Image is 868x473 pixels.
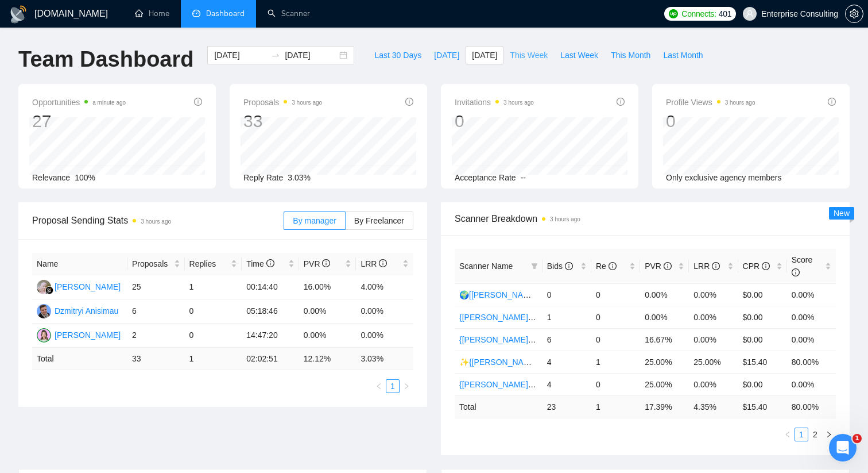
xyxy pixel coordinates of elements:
[689,283,738,306] td: 0.00%
[192,9,200,17] span: dashboard
[681,7,716,20] span: Connects:
[792,268,800,276] span: info-circle
[542,351,591,373] td: 4
[787,373,836,395] td: 0.00%
[455,173,516,182] span: Acceptance Rate
[738,395,787,418] td: $ 15.40
[127,275,185,299] td: 25
[852,434,862,443] span: 1
[299,299,356,324] td: 0.00%
[787,328,836,351] td: 0.00%
[400,379,413,393] li: Next Page
[781,428,795,441] button: left
[640,306,689,328] td: 0.00%
[828,98,836,106] span: info-circle
[640,328,689,351] td: 16.67%
[738,328,787,351] td: $0.00
[459,380,685,389] a: {[PERSON_NAME]}Full-stack devs WW (<1 month) - pain point
[738,373,787,395] td: $0.00
[542,283,591,306] td: 0
[455,95,534,109] span: Invitations
[32,213,284,228] span: Proposal Sending Stats
[299,324,356,348] td: 0.00%
[242,275,299,299] td: 00:14:40
[459,357,597,367] a: ✨{[PERSON_NAME]}Blockchain WW
[55,305,118,317] div: Dzmitryi Anisimau
[829,434,857,462] iframe: Intercom live chat
[746,10,754,18] span: user
[666,110,755,132] div: 0
[466,46,503,64] button: [DATE]
[292,99,322,106] time: 3 hours ago
[591,306,640,328] td: 0
[32,173,70,182] span: Relevance
[243,95,322,109] span: Proposals
[189,257,229,270] span: Replies
[459,335,715,344] a: {[PERSON_NAME]}All [PERSON_NAME] - web [НАДО ПЕРЕДЕЛАТЬ]
[640,395,689,418] td: 17.39 %
[372,379,386,393] li: Previous Page
[194,98,202,106] span: info-circle
[304,259,331,268] span: PVR
[37,280,51,294] img: RH
[787,283,836,306] td: 0.00%
[434,49,459,61] span: [DATE]
[547,262,573,271] span: Bids
[591,328,640,351] td: 0
[288,173,311,182] span: 3.03%
[185,253,242,275] th: Replies
[459,313,646,322] a: {[PERSON_NAME]} Full-stack devs WW - pain point
[299,348,356,370] td: 12.12 %
[356,299,413,324] td: 0.00%
[611,49,650,61] span: This Month
[542,373,591,395] td: 4
[455,211,836,226] span: Scanner Breakdown
[640,283,689,306] td: 0.00%
[271,51,280,60] span: to
[738,283,787,306] td: $0.00
[845,5,863,23] button: setting
[604,46,657,64] button: This Month
[784,431,791,438] span: left
[45,286,53,294] img: gigradar-bm.png
[693,262,720,271] span: LRR
[386,380,399,393] a: 1
[354,216,404,225] span: By Freelancer
[560,49,598,61] span: Last Week
[738,351,787,373] td: $15.40
[268,9,310,18] a: searchScanner
[55,329,121,341] div: [PERSON_NAME]
[9,5,28,24] img: logo
[242,324,299,348] td: 14:47:20
[18,46,193,73] h1: Team Dashboard
[795,428,808,441] a: 1
[531,263,538,270] span: filter
[135,9,169,18] a: homeHome
[669,9,678,18] img: upwork-logo.png
[664,262,672,270] span: info-circle
[368,46,428,64] button: Last 30 Days
[243,173,283,182] span: Reply Rate
[127,299,185,324] td: 6
[375,383,382,390] span: left
[372,379,386,393] button: left
[640,351,689,373] td: 25.00%
[666,95,755,109] span: Profile Views
[591,373,640,395] td: 0
[37,328,51,343] img: EB
[787,306,836,328] td: 0.00%
[472,49,497,61] span: [DATE]
[542,306,591,328] td: 1
[554,46,604,64] button: Last Week
[565,262,573,270] span: info-circle
[834,209,850,218] span: New
[403,383,410,390] span: right
[666,173,782,182] span: Only exclusive agency members
[361,259,387,268] span: LRR
[92,99,126,106] time: a minute ago
[37,306,118,315] a: DDzmitryi Anisimau
[725,99,755,106] time: 3 hours ago
[640,373,689,395] td: 25.00%
[609,262,617,270] span: info-circle
[127,348,185,370] td: 33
